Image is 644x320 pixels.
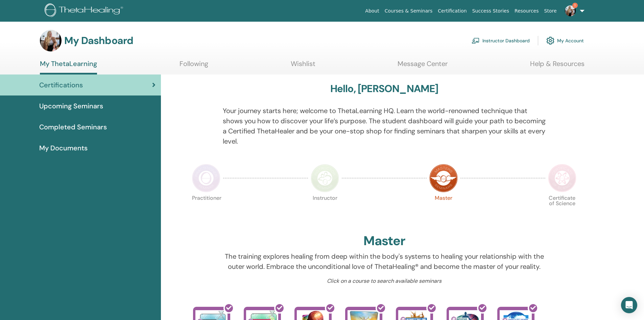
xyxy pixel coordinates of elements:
[362,5,382,17] a: About
[472,38,480,44] img: chalkboard-teacher.svg
[546,35,554,46] img: cog.svg
[548,164,576,192] img: Certificate of Science
[621,297,637,313] div: Open Intercom Messenger
[223,251,546,272] p: The training explores healing from deep within the body's systems to healing your relationship wi...
[45,3,125,19] img: logo.png
[64,35,133,47] h3: My Dashboard
[40,30,62,51] img: default.jpg
[39,80,83,90] span: Certifications
[512,5,542,17] a: Resources
[39,101,103,111] span: Upcoming Seminars
[180,60,208,73] a: Following
[542,5,559,17] a: Store
[565,5,576,16] img: default.jpg
[429,195,458,224] p: Master
[40,60,97,74] a: My ThetaLearning
[311,195,339,224] p: Instructor
[311,164,339,192] img: Instructor
[330,83,438,95] h3: Hello, [PERSON_NAME]
[470,5,512,17] a: Success Stories
[472,33,530,48] a: Instructor Dashboard
[572,3,578,8] span: 1
[223,277,546,285] p: Click on a course to search available seminars
[382,5,435,17] a: Courses & Seminars
[291,60,315,73] a: Wishlist
[223,106,546,146] p: Your journey starts here; welcome to ThetaLearning HQ. Learn the world-renowned technique that sh...
[192,164,220,192] img: Practitioner
[429,164,458,192] img: Master
[530,60,585,73] a: Help & Resources
[435,5,469,17] a: Certification
[398,60,448,73] a: Message Center
[363,233,405,249] h2: Master
[39,143,88,153] span: My Documents
[548,195,576,224] p: Certificate of Science
[39,122,107,132] span: Completed Seminars
[546,33,584,48] a: My Account
[192,195,220,224] p: Practitioner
